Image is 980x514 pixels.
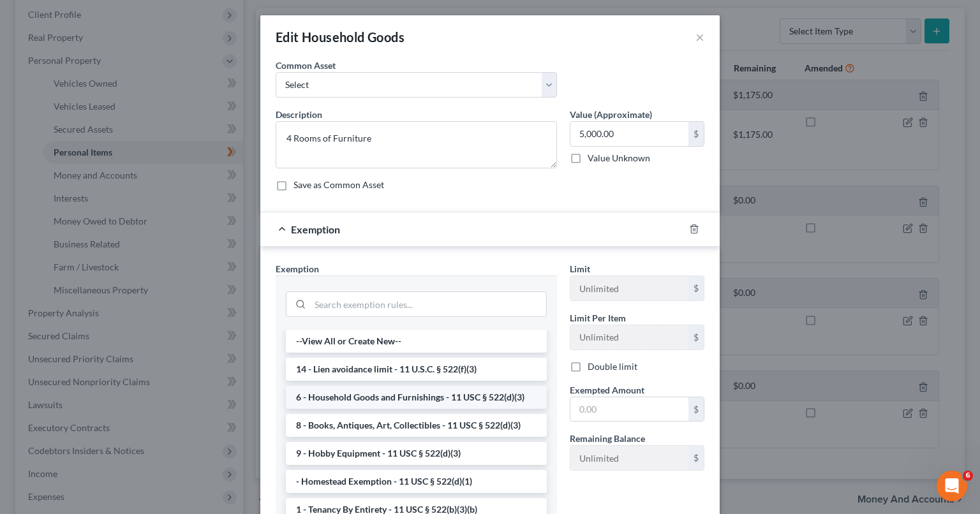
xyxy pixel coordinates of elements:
[688,397,704,422] div: $
[276,109,322,120] span: Description
[570,263,590,274] span: Limit
[570,385,644,395] span: Exempted Amount
[570,108,652,121] label: Value (Approximate)
[286,470,547,493] li: - Homestead Exemption - 11 USC § 522(d)(1)
[286,330,547,353] li: --View All or Create New--
[286,414,547,437] li: 8 - Books, Antiques, Art, Collectibles - 11 USC § 522(d)(3)
[570,276,688,300] input: --
[937,471,967,501] iframe: Intercom live chat
[588,360,637,373] label: Double limit
[570,325,688,349] input: --
[276,59,336,72] label: Common Asset
[286,358,547,381] li: 14 - Lien avoidance limit - 11 U.S.C. § 522(f)(3)
[286,442,547,465] li: 9 - Hobby Equipment - 11 USC § 522(d)(3)
[688,122,704,146] div: $
[963,471,973,481] span: 6
[286,386,547,409] li: 6 - Household Goods and Furnishings - 11 USC § 522(d)(3)
[570,397,688,422] input: 0.00
[276,263,319,274] span: Exemption
[588,152,650,165] label: Value Unknown
[570,311,626,325] label: Limit Per Item
[688,325,704,349] div: $
[688,446,704,470] div: $
[570,122,688,146] input: 0.00
[291,223,340,235] span: Exemption
[310,292,546,316] input: Search exemption rules...
[688,276,704,300] div: $
[276,28,405,46] div: Edit Household Goods
[570,432,645,445] label: Remaining Balance
[695,29,704,45] button: ×
[570,446,688,470] input: --
[293,179,384,191] label: Save as Common Asset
